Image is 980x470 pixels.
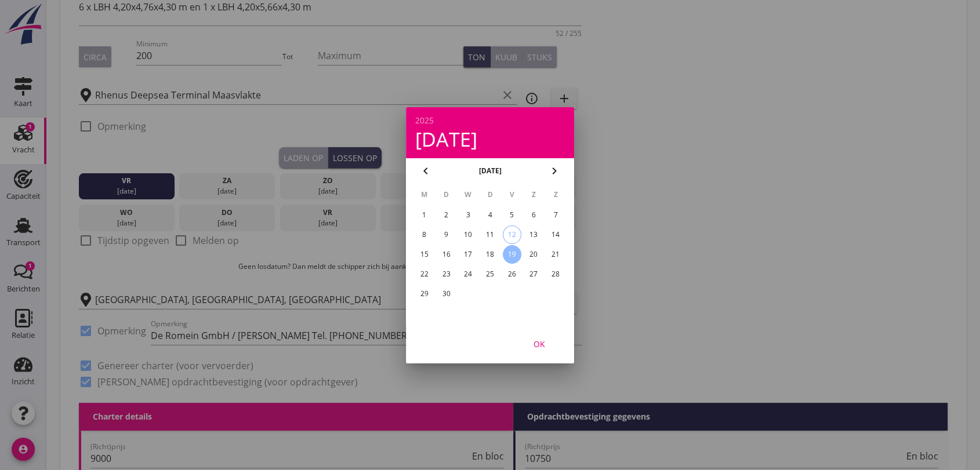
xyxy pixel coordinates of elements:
[459,225,477,244] button: 10
[545,185,566,205] th: Z
[503,225,521,244] button: 12
[546,245,565,264] button: 21
[415,225,434,244] button: 8
[415,129,565,149] div: [DATE]
[437,206,456,224] button: 2
[523,337,556,349] div: OK
[514,333,565,354] button: OK
[437,265,456,283] button: 23
[437,225,456,244] button: 9
[503,206,521,224] button: 5
[415,116,565,125] div: 2025
[502,185,522,205] th: V
[503,245,521,264] button: 19
[415,206,434,224] button: 1
[546,225,565,244] button: 14
[414,185,435,205] th: M
[546,206,565,224] button: 7
[415,245,434,264] button: 15
[546,265,565,283] button: 28
[503,226,521,243] div: 12
[481,245,499,264] button: 18
[481,225,499,244] button: 11
[459,245,477,264] button: 17
[436,185,457,205] th: D
[476,162,505,180] button: [DATE]
[503,265,521,283] button: 26
[458,185,478,205] th: W
[524,265,543,283] button: 27
[415,265,434,283] button: 22
[415,285,434,303] button: 29
[524,245,543,264] button: 20
[437,245,456,264] button: 16
[480,185,500,205] th: D
[524,225,543,244] button: 13
[437,285,456,303] button: 30
[459,206,477,224] button: 3
[459,265,477,283] button: 24
[547,164,561,178] i: chevron_right
[419,164,433,178] i: chevron_left
[481,206,499,224] button: 4
[524,206,543,224] button: 6
[481,265,499,283] button: 25
[524,185,545,205] th: Z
